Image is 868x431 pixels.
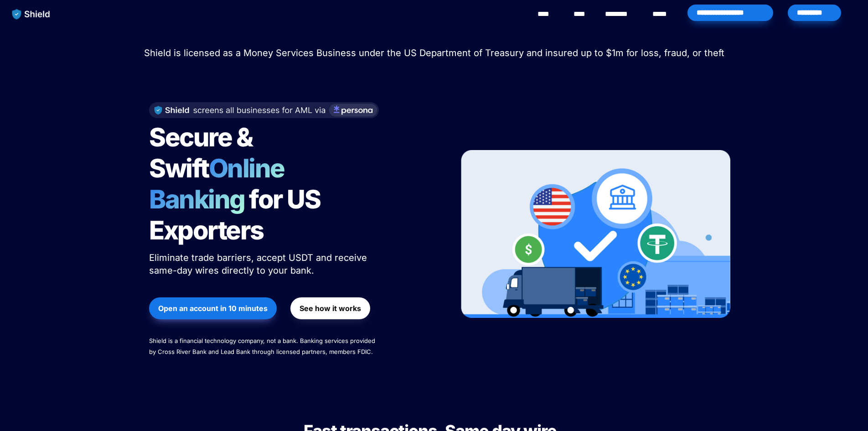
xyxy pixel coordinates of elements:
span: Eliminate trade barriers, accept USDT and receive same-day wires directly to your bank. [149,252,370,276]
img: website logo [8,5,55,24]
button: Open an account in 10 minutes [149,297,277,319]
span: for US Exporters [149,184,325,246]
a: Open an account in 10 minutes [149,293,277,324]
span: Shield is licensed as a Money Services Business under the US Department of Treasury and insured u... [144,47,724,58]
button: See how it works [290,297,370,319]
span: Shield is a financial technology company, not a bank. Banking services provided by Cross River Ba... [149,337,377,355]
span: Online Banking [149,153,294,215]
strong: Open an account in 10 minutes [158,304,268,313]
span: Secure & Swift [149,122,257,184]
a: See how it works [290,293,370,324]
strong: See how it works [300,304,361,313]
